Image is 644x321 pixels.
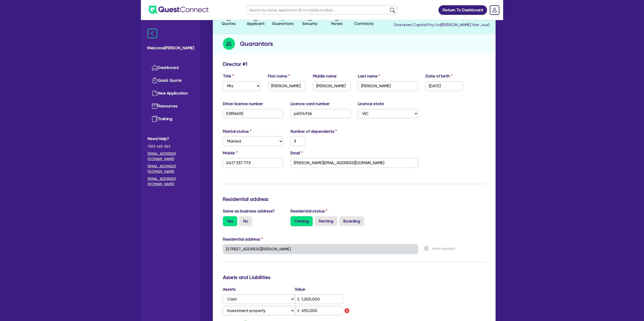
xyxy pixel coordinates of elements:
[223,196,486,202] h3: Residential address
[344,308,350,314] img: icon remove asset liability
[247,21,265,26] span: Applicant
[223,274,486,280] h3: Assets and Liabilities
[223,101,263,107] label: Driver licence number
[488,4,501,17] a: Dropdown toggle
[295,286,305,292] label: Value
[438,5,487,15] a: Return To Dashboard
[148,61,193,74] a: Dashboard
[148,100,193,113] a: Resources
[148,113,193,125] a: Training
[152,103,158,109] img: resources
[223,236,263,242] label: Residential address
[432,246,456,251] label: Enter manually?
[313,73,337,79] label: Middle name
[302,21,317,26] span: Security
[291,101,330,107] label: Licence card number
[148,74,193,87] a: Quick Quote
[315,216,337,226] label: Renting
[148,144,193,149] span: 1300 465 363
[426,73,452,79] label: Date of birth
[223,128,251,134] label: Marital status
[295,294,343,304] input: Value
[148,176,193,187] a: [EMAIL_ADDRESS][DOMAIN_NAME]
[223,150,237,156] label: Mobile
[268,73,290,79] label: First name
[331,21,343,26] span: Notes
[295,306,343,315] input: Value
[246,6,397,14] input: Search by name, application ID or mobile number...
[149,6,209,14] img: quest-connect-logo-blue
[291,216,313,226] label: Owning
[358,101,384,107] label: Licence state
[291,150,302,156] label: Email
[358,73,380,79] label: Last name
[152,77,158,83] img: quick-quote
[223,286,295,292] label: Assets
[223,208,275,214] label: Same as business address?
[148,151,193,162] a: [EMAIL_ADDRESS][DOMAIN_NAME]
[223,73,234,79] label: Title
[152,90,158,96] img: new-application
[223,216,237,226] label: Yes
[148,136,193,142] span: Need Help?
[148,87,193,100] a: New Application
[223,38,235,50] img: step-icon
[148,164,193,174] a: [EMAIL_ADDRESS][DOMAIN_NAME]
[291,208,327,214] label: Residential status
[394,22,490,27] span: Oneteam Capital Pty Ltd ( [PERSON_NAME] Van Jour )
[354,21,374,26] span: Contracts
[223,61,247,67] h3: Director # 1
[239,216,252,226] label: No
[240,39,273,48] h2: Guarantors
[339,216,364,226] label: Boarding
[147,45,194,51] span: Welcome [PERSON_NAME]
[272,21,294,26] span: Guarantors
[221,21,236,26] span: Quotes
[291,128,337,134] label: Number of dependents
[426,81,463,91] input: DD / MM / YYYY
[148,29,157,38] img: icon-menu-close
[152,116,158,122] img: training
